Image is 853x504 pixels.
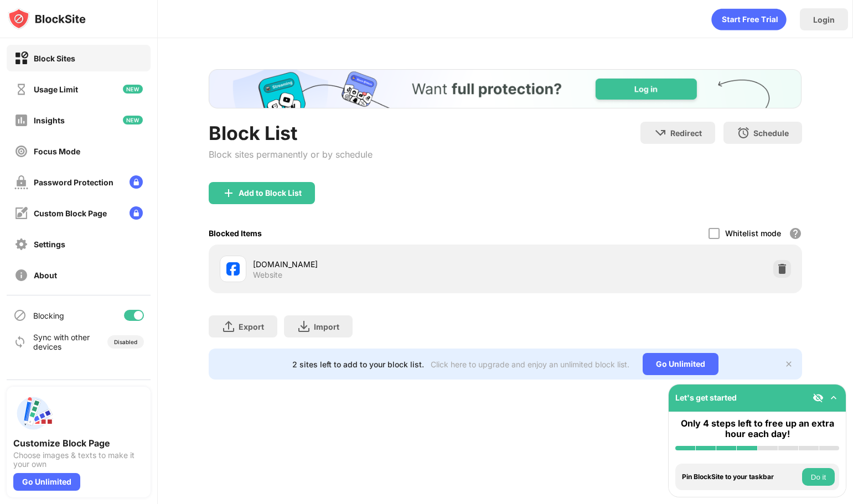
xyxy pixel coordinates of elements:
div: Export [239,322,264,331]
img: customize-block-page-off.svg [14,206,28,220]
img: eye-not-visible.svg [813,392,824,403]
div: Block List [209,122,373,144]
img: logo-blocksite.svg [8,8,86,30]
img: about-off.svg [14,268,28,282]
img: omni-setup-toggle.svg [828,392,839,403]
iframe: Banner [209,69,802,108]
img: lock-menu.svg [130,175,143,189]
img: focus-off.svg [14,144,28,158]
img: lock-menu.svg [130,206,143,220]
button: Do it [802,468,835,486]
div: Let's get started [675,393,737,402]
div: Custom Block Page [34,209,107,218]
img: new-icon.svg [123,85,143,93]
img: blocking-icon.svg [13,309,27,322]
img: x-button.svg [784,360,793,368]
div: Settings [34,240,65,249]
img: time-usage-off.svg [14,82,28,96]
div: Website [253,270,282,280]
img: new-icon.svg [123,116,143,124]
div: Only 4 steps left to free up an extra hour each day! [675,418,839,439]
div: Add to Block List [239,189,302,198]
div: Schedule [753,128,789,138]
img: favicons [226,262,240,276]
img: push-custom-page.svg [13,393,53,433]
div: Blocking [33,311,64,320]
div: [DOMAIN_NAME] [253,258,505,270]
div: Redirect [670,128,702,138]
div: Go Unlimited [643,353,718,375]
div: Insights [34,116,65,125]
div: 2 sites left to add to your block list. [292,360,424,369]
img: block-on.svg [14,51,28,65]
div: About [34,271,57,280]
div: Password Protection [34,178,113,187]
img: password-protection-off.svg [14,175,28,189]
div: Whitelist mode [725,228,781,238]
img: settings-off.svg [14,237,28,251]
div: Sync with other devices [33,332,90,351]
div: Pin BlockSite to your taskbar [682,473,799,481]
div: Usage Limit [34,85,78,94]
div: Customize Block Page [13,438,144,449]
div: Go Unlimited [13,473,80,491]
div: Focus Mode [34,147,80,156]
div: animation [711,8,787,30]
div: Choose images & texts to make it your own [13,451,144,469]
img: sync-icon.svg [13,335,27,349]
div: Click here to upgrade and enjoy an unlimited block list. [431,360,629,369]
div: Block sites permanently or by schedule [209,149,373,160]
div: Login [813,15,835,24]
div: Disabled [114,339,137,345]
img: insights-off.svg [14,113,28,127]
div: Import [314,322,339,331]
div: Blocked Items [209,228,262,238]
div: Block Sites [34,54,75,63]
